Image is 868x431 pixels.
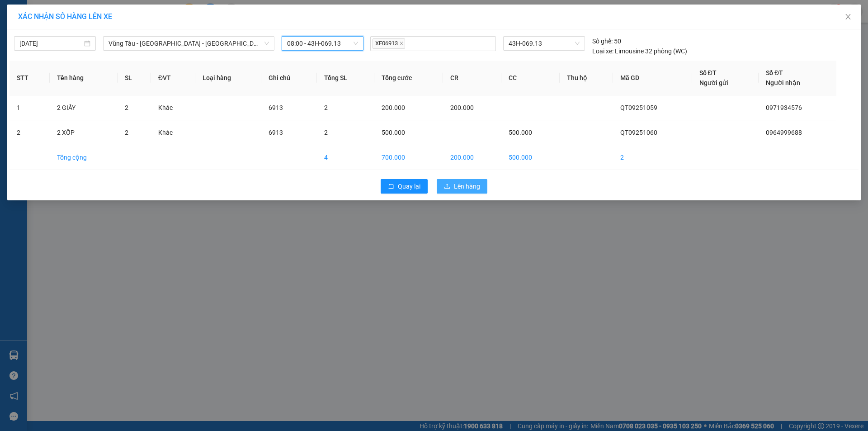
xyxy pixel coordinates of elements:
th: Loại hàng [195,61,261,95]
th: ĐVT [151,61,195,95]
span: Vũng Tàu - Đà Nẵng - Huế - Quảng Trị [108,37,269,50]
span: 08:00 - 43H-069.13 [287,37,358,50]
span: 500.000 [382,129,405,136]
th: Ghi chú [261,61,317,95]
span: 2 [125,104,128,111]
span: 2 [324,104,328,111]
span: upload [444,183,450,190]
span: Quay lại [398,181,420,191]
span: Người gửi [699,79,728,86]
th: Mã GD [613,61,692,95]
th: CC [501,61,560,95]
td: 500.000 [501,145,560,170]
td: 4 [317,145,374,170]
span: close [844,13,852,20]
th: SL [118,61,151,95]
span: 43H-069.13 [509,37,579,50]
span: Số ĐT [699,69,717,76]
span: 0964999688 [766,129,802,136]
div: 50 [592,36,621,46]
span: 2 [125,129,128,136]
span: 6913 [269,129,283,136]
span: Số ghế: [592,36,613,46]
td: Khác [151,95,195,120]
div: Limousine 32 phòng (WC) [592,46,687,56]
button: rollbackQuay lại [381,179,428,194]
input: 11/09/2025 [19,38,82,48]
span: 200.000 [382,104,405,111]
th: Tổng SL [317,61,374,95]
span: Người nhận [766,79,800,86]
th: STT [9,61,50,95]
td: Khác [151,120,195,145]
span: 0971934576 [766,104,802,111]
button: uploadLên hàng [437,179,487,194]
td: 2 [9,120,50,145]
span: Số ĐT [766,69,783,76]
span: QT09251059 [620,104,657,111]
td: 2 GIẤY [50,95,118,120]
span: rollback [388,183,394,190]
span: 200.000 [450,104,474,111]
th: Thu hộ [560,61,613,95]
td: 700.000 [374,145,443,170]
span: close [399,41,404,46]
span: Lên hàng [454,181,480,191]
td: 2 XỐP [50,120,118,145]
span: 500.000 [509,129,532,136]
td: 1 [9,95,50,120]
td: Tổng cộng [50,145,118,170]
th: CR [443,61,501,95]
td: 2 [613,145,692,170]
th: Tổng cước [374,61,443,95]
span: XE06913 [373,38,405,49]
span: QT09251060 [620,129,657,136]
span: 2 [324,129,328,136]
td: 200.000 [443,145,501,170]
span: XÁC NHẬN SỐ HÀNG LÊN XE [18,12,112,21]
span: Loại xe: [592,46,613,56]
button: Close [835,5,861,30]
th: Tên hàng [50,61,118,95]
span: down [264,41,269,46]
span: 6913 [269,104,283,111]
